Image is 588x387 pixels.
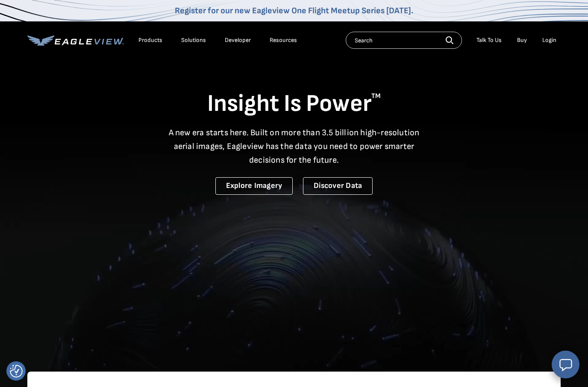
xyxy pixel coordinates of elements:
[270,36,297,44] div: Resources
[346,32,462,49] input: Search
[303,177,373,195] a: Discover Data
[138,36,162,44] div: Products
[175,6,413,16] a: Register for our new Eagleview One Flight Meetup Series [DATE].
[552,351,579,378] button: Open chat window
[225,36,251,44] a: Developer
[517,36,527,44] a: Buy
[542,36,556,44] div: Login
[181,36,206,44] div: Solutions
[371,92,381,100] sup: TM
[27,89,561,119] h1: Insight Is Power
[10,365,23,378] img: Revisit consent button
[10,365,23,378] button: Consent Preferences
[163,126,425,167] p: A new era starts here. Built on more than 3.5 billion high-resolution aerial images, Eagleview ha...
[215,177,293,195] a: Explore Imagery
[476,36,502,44] div: Talk To Us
